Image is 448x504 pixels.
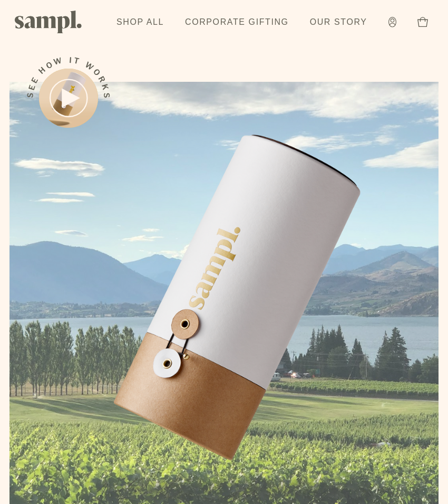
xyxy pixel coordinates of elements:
a: Our Story [305,11,373,34]
a: Shop All [111,11,169,34]
button: See how it works [39,69,98,128]
a: Corporate Gifting [180,11,294,34]
img: Sampl logo [15,11,82,33]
